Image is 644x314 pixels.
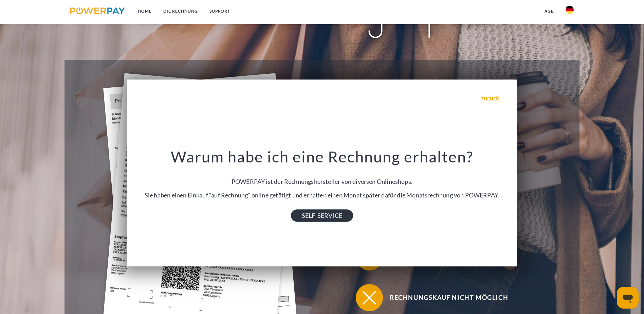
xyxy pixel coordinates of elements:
a: zurück [481,95,499,101]
button: Rechnungskauf nicht möglich [356,284,532,311]
iframe: Schaltfläche zum Öffnen des Messaging-Fensters [617,287,639,309]
img: logo-powerpay.svg [70,7,125,14]
a: SELF-SERVICE [291,210,353,222]
img: de [566,6,574,14]
h3: Warum habe ich eine Rechnung erhalten? [133,147,511,166]
img: qb_close.svg [361,289,378,306]
a: DIE RECHNUNG [158,5,204,17]
a: Home [132,5,158,17]
div: POWERPAY ist der Rechnungshersteller von diversen Onlineshops. Sie haben einen Einkauf “auf Rechn... [133,147,511,215]
a: agb [539,5,560,17]
span: Rechnungskauf nicht möglich [366,284,532,311]
a: SUPPORT [204,5,236,17]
